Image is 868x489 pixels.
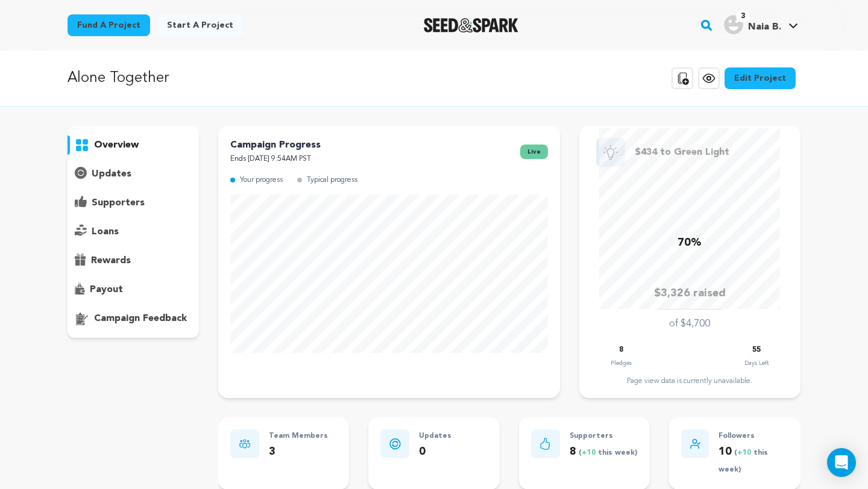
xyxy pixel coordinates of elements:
[570,429,637,443] p: Supporters
[92,167,131,181] p: updates
[719,443,788,478] p: 10
[307,173,357,187] p: Typical progress
[737,449,753,456] span: +10
[230,138,321,152] p: Campaign Progress
[520,145,548,159] span: live
[591,376,788,386] div: Page view data is currently unavailable.
[68,164,199,184] button: updates
[419,429,451,443] p: Updates
[424,18,518,33] img: Seed&Spark Logo Dark Mode
[576,449,637,456] span: ( this week)
[94,311,187,326] p: campaign feedback
[748,22,781,32] span: Naia B.
[240,173,283,187] p: Your progress
[570,443,637,461] p: 8
[68,67,169,89] p: Alone Together
[827,448,856,477] div: Open Intercom Messenger
[722,13,800,34] a: Naia B.'s Profile
[157,14,243,36] a: Start a project
[68,251,199,270] button: rewards
[419,443,451,461] p: 0
[68,135,199,155] button: overview
[744,357,769,369] p: Days Left
[722,13,800,38] span: Naia B.'s Profile
[68,280,199,299] button: payout
[68,193,199,213] button: supporters
[92,196,145,210] p: supporters
[611,357,632,369] p: Pledges
[719,449,768,474] span: ( this week)
[68,14,150,36] a: Fund a project
[736,10,750,22] span: 3
[752,343,761,357] p: 55
[724,15,781,34] div: Naia B.'s Profile
[582,449,598,456] span: +10
[90,282,123,297] p: payout
[94,138,139,152] p: overview
[68,309,199,328] button: campaign feedback
[91,254,131,268] p: rewards
[678,234,702,252] p: 70%
[269,443,328,461] p: 3
[269,429,328,443] p: Team Members
[424,18,518,33] a: Seed&Spark Homepage
[725,67,796,89] a: Edit Project
[669,317,710,331] p: of $4,700
[619,343,623,357] p: 8
[230,152,321,166] p: Ends [DATE] 9:54AM PST
[724,15,743,34] img: user.png
[719,429,788,443] p: Followers
[68,222,199,241] button: loans
[92,225,119,239] p: loans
